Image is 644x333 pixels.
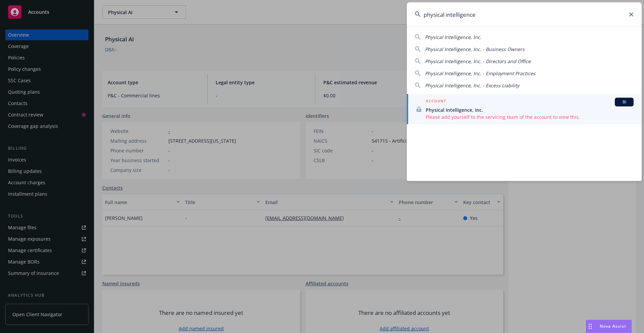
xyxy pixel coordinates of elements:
span: Physical Intelligence, Inc. [426,106,634,113]
h5: ACCOUNT [426,98,446,106]
div: Drag to move [586,320,594,333]
span: Physical Intelligence, Inc. - Excess Liability [425,82,519,89]
span: Physical Intelligence, Inc. - Directors and Office [425,58,531,64]
span: Physical Intelligence, Inc. - Business Owners [425,46,525,52]
input: Search... [407,2,642,27]
a: ACCOUNTBIPhysical Intelligence, Inc.Please add yourself to the servicing team of the account to v... [407,94,642,124]
span: Please add yourself to the servicing team of the account to view this. [426,113,634,121]
span: Nova Assist [600,323,626,329]
span: Physical Intelligence, Inc. [425,34,481,40]
span: BI [618,99,631,105]
span: Physical Intelligence, Inc. - Employment Practices [425,70,535,77]
button: Nova Assist [586,320,632,333]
